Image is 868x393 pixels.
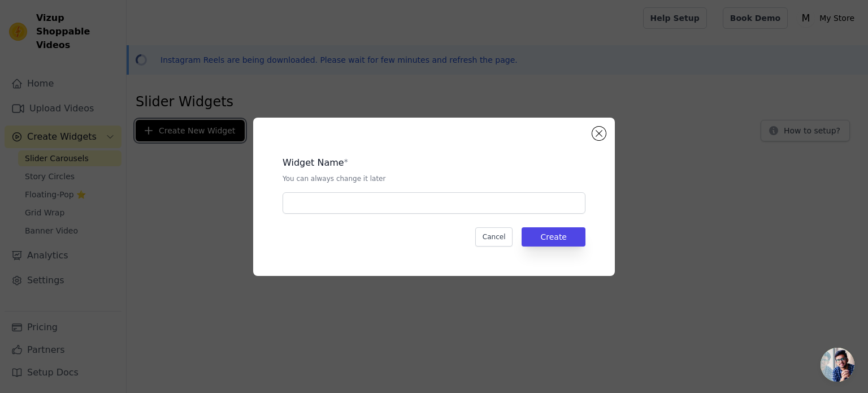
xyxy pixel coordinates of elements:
[592,127,606,140] button: Close modal
[522,227,585,247] button: Create
[283,156,344,170] legend: Widget Name
[475,227,513,247] button: Cancel
[821,348,854,382] a: Open chat
[283,174,585,183] p: You can always change it later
